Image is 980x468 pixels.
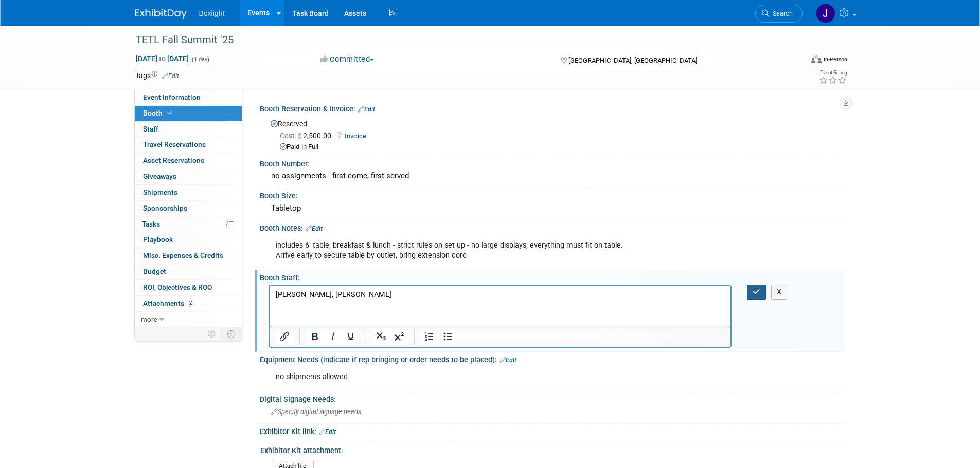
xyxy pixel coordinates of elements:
a: Edit [319,428,336,436]
a: Tasks [135,217,242,232]
a: Giveaways [135,169,242,184]
span: Giveaways [143,172,176,180]
a: Edit [162,72,179,80]
a: Misc. Expenses & Credits [135,248,242,264]
span: Boxlight [199,9,225,17]
span: Booth [143,109,174,117]
button: Bold [306,329,324,344]
a: Playbook [135,232,242,248]
img: Jean Knight [816,4,835,23]
button: Insert/edit link [276,329,293,344]
a: Asset Reservations [135,153,242,169]
button: X [771,285,788,299]
a: Budget [135,264,242,279]
span: Event Information [143,93,201,101]
a: Search [755,5,803,23]
a: Booth [135,106,242,121]
span: Staff [143,125,158,133]
div: Paid in Full [280,142,838,152]
span: Asset Reservations [143,156,204,164]
a: Staff [135,122,242,137]
span: ROI, Objectives & ROO [143,283,212,291]
i: Booth reservation complete [167,110,172,116]
button: Numbered list [421,329,438,344]
button: Superscript [390,329,408,344]
div: Tabletop [268,200,838,216]
div: Digital Signage Needs: [260,391,845,404]
div: Booth Notes: [260,220,845,234]
img: ExhibitDay [135,9,187,19]
div: Booth Reservation & Invoice: [260,101,845,115]
button: Bullet list [439,329,456,344]
span: [GEOGRAPHIC_DATA], [GEOGRAPHIC_DATA] [568,57,697,64]
a: Event Information [135,90,242,105]
div: In-Person [823,55,847,63]
span: [DATE] [DATE] [135,54,189,63]
div: Event Format [742,53,848,69]
iframe: Rich Text Area [270,286,731,326]
span: Shipments [143,188,177,196]
a: Edit [500,357,516,364]
span: (1 day) [191,56,209,63]
div: Reserved [268,116,838,152]
td: Toggle Event Tabs [221,327,242,341]
td: Personalize Event Tab Strip [203,327,221,341]
button: Subscript [372,329,390,344]
td: Tags [135,70,179,81]
a: more [135,312,242,327]
span: Search [769,10,793,17]
span: to [157,54,167,63]
div: Booth Size: [260,188,845,201]
img: Format-Inperson.png [811,55,822,63]
div: Exhibitor Kit attachment: [260,443,841,456]
a: Edit [306,225,323,232]
span: 2 [187,299,194,307]
span: more [141,315,157,323]
span: Playbook [143,235,173,244]
a: Shipments [135,185,242,200]
div: Exhibitor Kit link: [260,424,845,437]
span: Misc. Expenses & Credits [143,251,223,259]
a: Attachments2 [135,296,242,311]
span: 2,500.00 [280,132,335,140]
a: Sponsorships [135,201,242,216]
div: Equipment Needs (indicate if rep bringing or order needs to be placed): [260,352,845,365]
a: Edit [358,106,375,113]
div: Event Rating [819,70,847,76]
span: Attachments [143,299,194,307]
span: Specify digital signage needs [271,408,361,416]
a: ROI, Objectives & ROO [135,280,242,295]
div: no assignments - first come, first served [268,168,838,184]
span: Travel Reservations [143,140,206,148]
span: Budget [143,267,166,275]
button: Committed [317,54,378,65]
button: Underline [342,329,360,344]
span: Sponsorships [143,204,187,212]
div: TETL Fall Summit '25 [132,31,787,49]
div: no shipments allowed [269,367,732,387]
div: includes 6' table, breakfast & lunch - strict rules on set up - no large displays, everything mus... [269,235,732,266]
div: Booth Number: [260,156,845,169]
span: Tasks [142,220,160,228]
button: Italic [324,329,342,344]
div: Booth Staff: [260,270,845,283]
a: Invoice [337,132,371,140]
a: Travel Reservations [135,137,242,153]
span: Cost: $ [280,132,303,140]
